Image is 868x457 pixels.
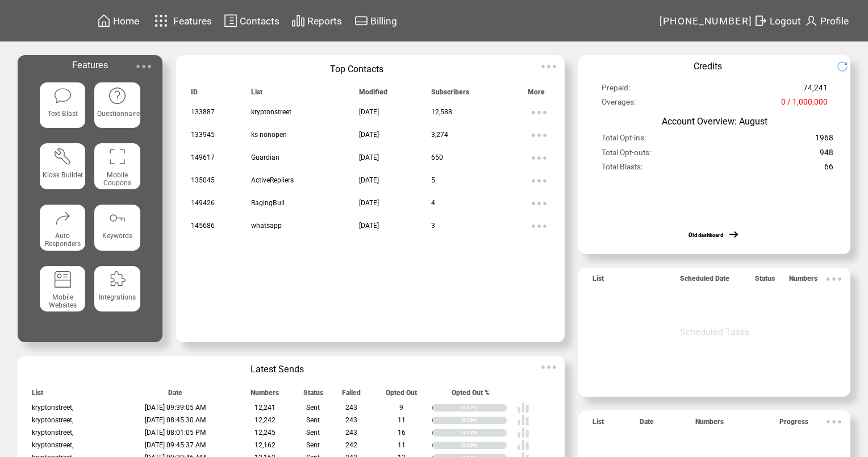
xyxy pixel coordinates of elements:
img: poll%20-%20white.svg [517,414,529,426]
span: 650 [431,153,443,161]
a: Features [149,10,214,32]
span: [DATE] [359,108,379,116]
span: Opted Out [386,389,417,402]
span: 12,241 [254,404,276,412]
span: Total Opt-ins: [602,133,646,147]
span: Subscribers [431,88,469,101]
img: poll%20-%20white.svg [517,439,529,451]
span: Scheduled Tasks [680,327,749,338]
span: 133887 [191,108,215,116]
span: 243 [345,416,357,424]
a: Old dashboard [688,232,723,238]
span: Kiosk Builder [43,171,83,179]
span: 3 [431,222,435,230]
img: ellypsis.svg [528,215,550,238]
img: ellypsis.svg [528,169,550,192]
div: 0.07% [462,404,507,411]
img: integrations.svg [108,270,127,289]
span: [DATE] [359,153,379,161]
span: kryptonstreet, [32,416,73,424]
span: 149617 [191,153,215,161]
span: 9 [399,404,403,412]
a: Billing [353,12,399,30]
span: Keywords [102,232,132,240]
img: mobile-websites.svg [53,270,72,289]
span: Date [168,389,182,402]
div: 0.09% [462,442,507,448]
span: 66 [824,162,833,176]
span: [DATE] 09:45:37 AM [145,441,206,449]
a: Kiosk Builder [40,143,85,196]
span: Total Blasts: [602,162,642,176]
span: Modified [359,88,387,101]
img: ellypsis.svg [528,101,550,124]
span: 74,241 [803,83,828,97]
span: RagingBull [251,199,285,207]
div: 0.09% [462,417,507,423]
a: Questionnaire [94,82,140,135]
a: Profile [803,12,850,30]
span: [DATE] [359,222,379,230]
span: Mobile Coupons [103,171,131,187]
span: 948 [820,148,833,162]
a: Logout [752,12,803,30]
span: [DATE] [359,131,379,139]
span: List [251,88,262,101]
img: ellypsis.svg [132,55,155,78]
a: Mobile Coupons [94,143,140,196]
span: 11 [398,441,406,449]
img: features.svg [151,11,171,30]
span: List [592,418,604,431]
span: Account Overview: August [662,116,767,127]
span: ActiveRepliers [251,176,294,184]
span: Sent [306,404,320,412]
span: 12,242 [254,416,276,424]
span: Credits [694,61,722,72]
span: 4 [431,199,435,207]
span: 0 / 1,000,000 [781,97,828,111]
span: Reports [307,15,342,27]
span: kryptonstreet [251,108,291,116]
a: Keywords [94,205,140,257]
span: List [32,389,43,402]
img: coupons.svg [108,147,127,166]
span: 243 [345,429,357,437]
span: 12,162 [254,441,276,449]
span: [DATE] 08:01:05 PM [145,429,206,437]
span: Numbers [695,418,724,431]
img: poll%20-%20white.svg [517,401,529,414]
img: keywords.svg [108,209,127,227]
span: Total Opt-outs: [602,148,651,162]
span: ID [191,88,198,101]
span: Logout [770,15,801,27]
span: Opted Out % [452,389,490,402]
div: 0.13% [462,429,507,436]
span: ks-nonopen [251,131,287,139]
img: home.svg [97,14,111,28]
img: refresh.png [837,61,857,72]
img: creidtcard.svg [354,14,368,28]
span: Auto Responders [45,232,81,248]
span: 11 [398,416,406,424]
img: ellypsis.svg [537,55,560,78]
span: Mobile Websites [49,293,77,309]
span: Date [640,418,654,431]
span: Sent [306,429,320,437]
span: 1968 [815,133,833,147]
span: [PHONE_NUMBER] [660,15,753,27]
span: Overages: [602,97,636,111]
span: kryptonstreet, [32,441,73,449]
img: tool%201.svg [53,147,72,166]
span: Scheduled Date [680,275,729,288]
span: Failed [342,389,361,402]
span: Status [303,389,323,402]
span: Prepaid: [602,83,630,97]
a: Text Blast [40,82,85,135]
span: Progress [779,418,808,431]
a: Home [95,12,141,30]
img: ellypsis.svg [823,410,845,433]
img: contacts.svg [224,14,237,28]
span: 12,588 [431,108,452,116]
img: text-blast.svg [53,86,72,105]
span: Billing [370,15,397,27]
